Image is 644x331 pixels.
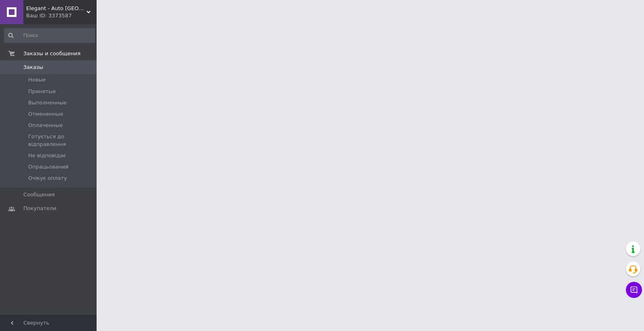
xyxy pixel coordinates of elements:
[28,88,56,95] span: Принятые
[28,163,68,171] span: Опрацьований
[26,5,87,12] span: Elegant - Auto Украина
[28,99,67,106] span: Выполненные
[28,76,46,83] span: Новые
[28,175,67,182] span: Очікує оплату
[26,12,97,19] div: Ваш ID: 3373587
[23,191,55,198] span: Сообщения
[4,28,95,43] input: Поиск
[28,133,94,148] span: Готується до відправлення
[28,110,63,118] span: Отмененные
[28,122,63,129] span: Оплаченные
[28,152,66,159] span: Не відповідає
[23,50,80,57] span: Заказы и сообщения
[626,282,642,298] button: Чат с покупателем
[23,64,43,71] span: Заказы
[23,205,56,212] span: Покупатели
